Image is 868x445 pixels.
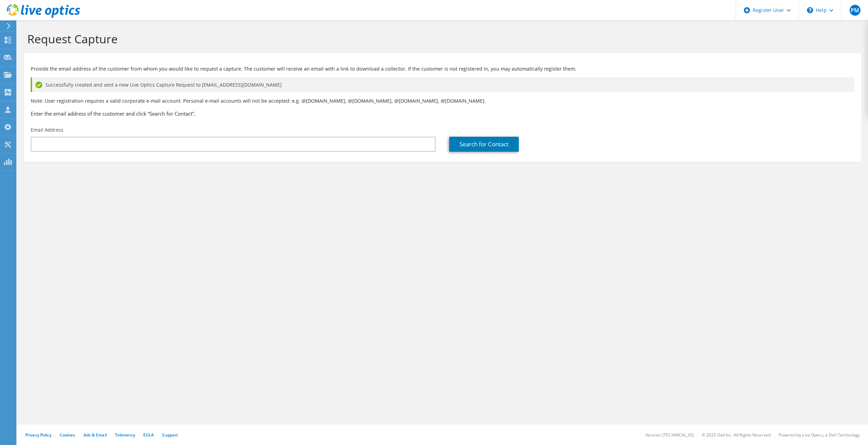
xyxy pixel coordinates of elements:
[27,32,854,46] h1: Request Capture
[646,432,694,438] li: Version: [TECHNICAL_ID]
[449,137,519,152] a: Search for Contact
[31,110,854,117] h3: Enter the email address of the customer and click “Search for Contact”.
[162,432,178,438] a: Support
[31,65,854,73] p: Provide the email address of the customer from whom you would like to request a capture. The cust...
[850,5,860,16] span: PM
[45,81,282,89] span: Successfully created and sent a new Live Optics Capture Request to [EMAIL_ADDRESS][DOMAIN_NAME]
[31,97,854,105] p: Note: User registration requires a valid corporate e-mail account. Personal e-mail accounts will ...
[779,432,860,438] li: Powered by Live Optics, a Dell Technology
[143,432,154,438] a: EULA
[807,7,813,13] svg: \n
[702,432,770,438] li: © 2025 Dell Inc. All Rights Reserved
[31,127,63,133] label: Email Address
[60,432,75,438] a: Cookies
[84,432,107,438] a: Ads & Email
[115,432,135,438] a: Telemetry
[25,432,52,438] a: Privacy Policy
